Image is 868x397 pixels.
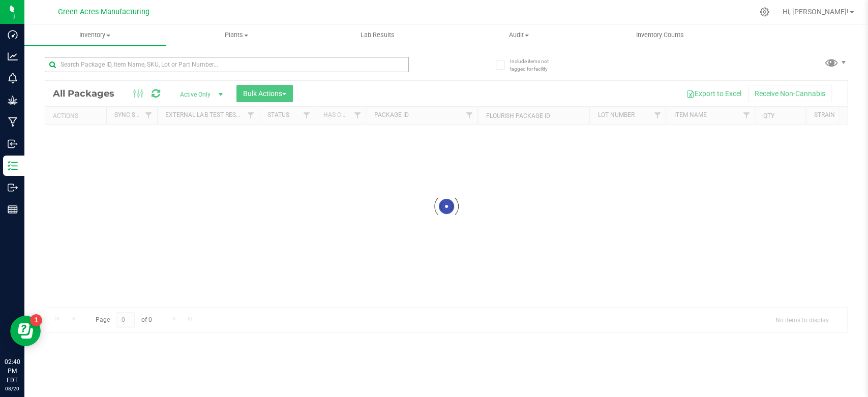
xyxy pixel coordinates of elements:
a: Inventory [24,24,166,46]
a: Inventory Counts [589,24,731,46]
a: Audit [448,24,589,46]
span: Green Acres Manufacturing [58,8,149,16]
span: Inventory Counts [622,30,698,40]
div: Manage settings [758,7,771,17]
span: Hi, [PERSON_NAME]! [783,8,849,16]
inline-svg: Reports [8,204,18,215]
inline-svg: Grow [8,95,18,105]
span: Lab Results [347,30,408,40]
span: Audit [448,30,589,40]
inline-svg: Monitoring [8,73,18,83]
p: 02:40 PM EDT [5,357,20,385]
span: Include items not tagged for facility [510,57,560,73]
inline-svg: Outbound [8,182,18,193]
inline-svg: Inbound [8,139,18,149]
inline-svg: Dashboard [8,29,18,40]
inline-svg: Analytics [8,51,18,62]
p: 08/20 [5,385,20,392]
span: Inventory [24,30,166,40]
input: Search Package ID, Item Name, SKU, Lot or Part Number... [45,57,409,72]
iframe: Resource center [10,316,41,346]
iframe: Resource center unread badge [30,314,42,326]
span: Plants [166,30,307,40]
inline-svg: Inventory [8,161,18,171]
a: Plants [166,24,307,46]
inline-svg: Manufacturing [8,117,18,127]
a: Lab Results [307,24,448,46]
